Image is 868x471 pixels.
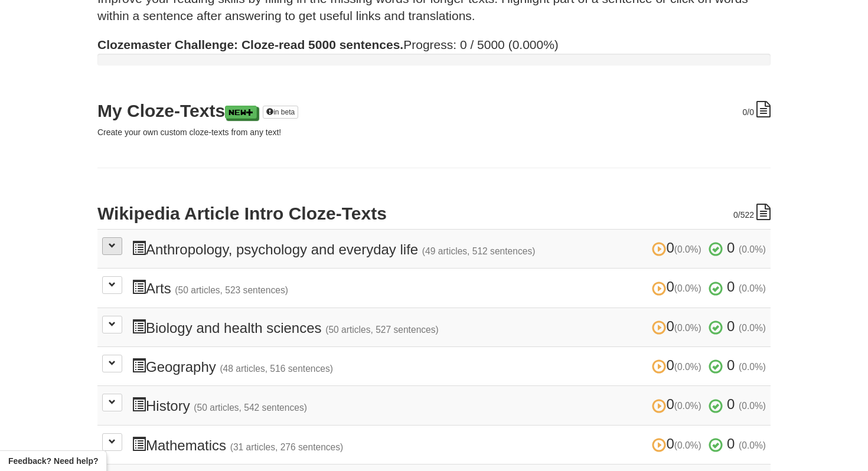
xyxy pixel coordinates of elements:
div: /0 [743,101,771,118]
small: (0.0%) [674,283,701,293]
span: Progress: 0 / 5000 (0.000%) [97,38,559,51]
div: /522 [733,204,771,221]
span: 0 [652,279,705,295]
span: 0 [727,279,735,295]
small: (0.0%) [739,283,766,293]
h2: My Cloze-Texts [97,101,771,120]
h3: Mathematics [132,436,766,453]
span: 0 [652,436,705,452]
small: (0.0%) [674,401,701,411]
span: Open feedback widget [8,455,98,467]
h3: Anthropology, psychology and everyday life [132,240,766,257]
small: (0.0%) [739,401,766,411]
small: (0.0%) [739,440,766,450]
small: (0.0%) [739,323,766,333]
small: (0.0%) [739,244,766,254]
small: (0.0%) [674,323,701,333]
small: (49 articles, 512 sentences) [422,246,536,256]
small: (0.0%) [674,440,701,450]
h3: Geography [132,358,766,375]
span: 0 [652,240,705,256]
span: 0 [727,318,735,334]
span: 0 [727,396,735,412]
small: (50 articles, 527 sentences) [325,325,439,335]
h3: Biology and health sciences [132,319,766,336]
small: (0.0%) [674,244,701,254]
small: (0.0%) [674,362,701,372]
h2: Wikipedia Article Intro Cloze-Texts [97,204,771,223]
span: 0 [743,107,748,117]
span: 0 [727,357,735,373]
span: 0 [727,240,735,256]
p: Create your own custom cloze-texts from any text! [97,126,771,138]
h3: History [132,397,766,414]
small: (50 articles, 542 sentences) [194,403,307,413]
small: (0.0%) [739,362,766,372]
a: in beta [263,106,298,119]
a: New [225,106,257,119]
small: (50 articles, 523 sentences) [175,285,288,295]
span: 0 [733,210,738,220]
span: 0 [727,436,735,452]
span: 0 [652,357,705,373]
strong: Clozemaster Challenge: Cloze-read 5000 sentences. [97,38,403,51]
h3: Arts [132,279,766,296]
small: (48 articles, 516 sentences) [220,364,333,374]
span: 0 [652,396,705,412]
span: 0 [652,318,705,334]
small: (31 articles, 276 sentences) [230,442,344,452]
